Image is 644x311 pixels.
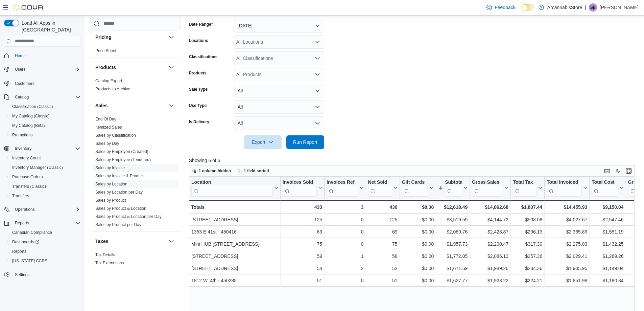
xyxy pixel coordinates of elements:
button: Promotions [7,130,83,140]
div: 54 [283,264,322,272]
a: Tax Exemptions [95,261,124,265]
a: Reports [9,247,29,256]
span: Products to Archive [95,86,130,92]
span: Inventory Count [9,154,80,162]
div: Subtotal [445,179,462,197]
button: Invoices Sold [283,179,322,197]
h3: Products [95,64,116,71]
button: Open list of options [315,72,320,77]
div: 69 [283,228,322,236]
span: Home [12,51,80,60]
span: Transfers (Classic) [12,184,46,189]
a: Inventory Count [9,154,44,162]
div: $317.30 [513,240,542,248]
div: 2 [327,264,363,272]
button: All [234,84,324,97]
button: Sales [95,102,166,109]
span: Feedback [495,4,515,11]
button: Inventory [1,144,83,153]
div: Total Invoiced [547,179,582,197]
div: Gross Sales [472,179,503,197]
div: $2,290.47 [472,240,508,248]
label: Products [189,70,207,76]
button: Net Sold [368,179,397,197]
button: Run Report [286,135,324,149]
button: Settings [1,270,83,280]
span: Tax Exemptions [95,260,124,266]
span: Itemized Sales [95,125,122,130]
div: 433 [283,203,322,211]
a: Price Sheet [95,48,116,53]
button: Gift Cards [402,179,434,197]
a: Purchase Orders [9,173,46,181]
span: Catalog Export [95,78,122,84]
div: $1,289.26 [592,252,623,260]
div: Pricing [90,47,181,58]
button: Products [167,63,175,71]
span: Price Sheet [95,48,116,53]
span: Canadian Compliance [12,230,52,235]
a: Dashboards [9,238,42,246]
div: Net Sold [368,179,392,186]
div: $1,957.73 [438,240,468,248]
nav: Complex example [4,48,80,297]
div: Total Cost [592,179,618,197]
div: $0.00 [402,216,434,224]
div: 125 [368,216,397,224]
div: $2,029.41 [547,252,587,260]
button: Inventory Manager (Classic) [7,163,83,172]
span: Reports [12,219,80,227]
span: Operations [15,207,35,212]
div: $0.00 [402,203,434,211]
a: Sales by Invoice [95,165,125,170]
span: My Catalog (Beta) [9,121,80,130]
div: $1,837.44 [513,203,542,211]
label: Classifications [189,54,218,60]
a: Home [12,52,28,60]
div: 52 [368,264,397,272]
div: $0.00 [402,252,434,260]
div: 75 [283,240,322,248]
button: Classification (Classic) [7,102,83,111]
span: Sales by Invoice [95,165,125,171]
div: Location [191,179,273,186]
span: Inventory Manager (Classic) [9,163,80,172]
span: My Catalog (Beta) [12,123,45,128]
button: Users [1,65,83,74]
span: Tax Details [95,252,115,258]
div: $1,551.19 [592,228,623,236]
div: 125 [283,216,322,224]
button: 1 field sorted [234,167,272,175]
button: Total Cost [592,179,623,197]
button: Taxes [95,238,166,245]
a: Classification (Classic) [9,103,56,111]
label: Sale Type [189,87,208,92]
button: Reports [7,247,83,256]
div: Net Sold [368,179,392,197]
div: Mini HUB [STREET_ADDRESS] [191,240,278,248]
div: 3 [327,203,363,211]
button: Total Invoiced [547,179,587,197]
span: Catalog [12,93,80,101]
a: Promotions [9,131,35,139]
a: Sales by Day [95,141,119,146]
div: 58 [368,252,397,260]
p: | [585,3,586,12]
a: Feedback [484,1,518,14]
a: My Catalog (Beta) [9,121,48,130]
div: Products [90,77,181,96]
span: Sales by Classification [95,133,136,138]
div: Location [191,179,273,197]
div: Invoices Sold [283,179,317,197]
a: Dashboards [7,237,83,247]
button: Gross Sales [472,179,508,197]
div: [STREET_ADDRESS] [191,216,278,224]
div: $3,519.59 [438,216,468,224]
div: Invoices Ref [327,179,358,186]
span: Reports [12,249,26,254]
span: Catalog [15,94,29,100]
button: [DATE] [234,19,324,32]
a: Customers [12,80,37,88]
div: 51 [368,276,397,285]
